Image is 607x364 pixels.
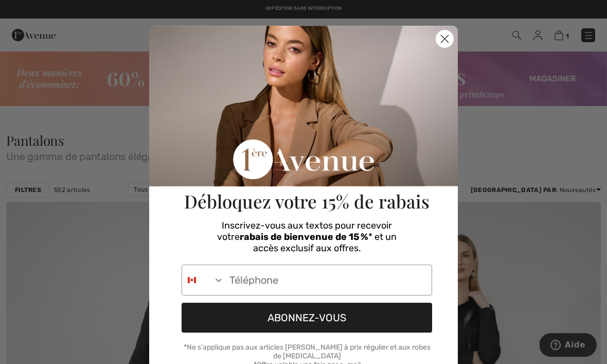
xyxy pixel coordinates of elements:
span: Inscrivez-vous aux textos pour recevoir votre * et un accès exclusif aux offres. [217,220,397,254]
img: Canada [188,276,196,284]
span: Débloquez votre 15% de rabais [184,189,430,213]
input: Téléphone [224,265,432,295]
button: Close dialog [436,30,454,48]
button: Search Countries [182,265,224,295]
span: Aide [25,7,46,16]
button: ABONNEZ-VOUS [182,303,432,333]
span: *Ne s'applique pas aux articles [PERSON_NAME] à prix régulier et aux robes de [MEDICAL_DATA] [184,343,431,360]
span: rabais de bienvenue de 15 % [240,231,368,242]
